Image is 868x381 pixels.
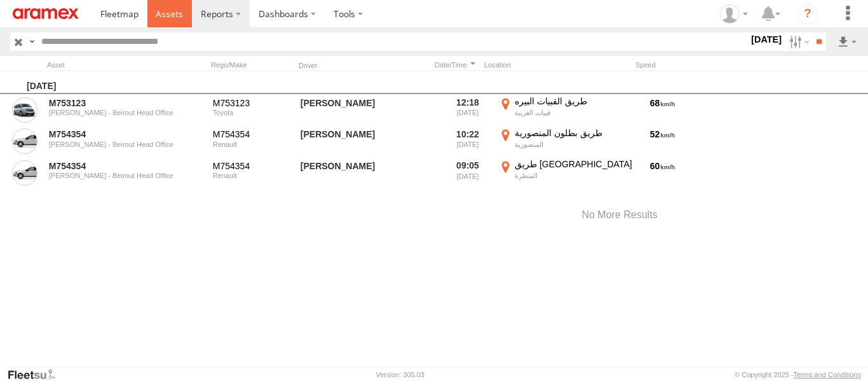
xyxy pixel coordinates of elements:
[749,32,784,46] label: [DATE]
[444,158,492,188] div: 09:05 [DATE]
[299,127,438,156] div: Jamal Ghrayze
[515,158,641,170] div: طريق [GEOGRAPHIC_DATA]
[49,141,204,148] div: [PERSON_NAME] - Beirout Head Office
[497,127,643,156] label: Click to View Current Location
[444,127,492,156] div: 10:22 [DATE]
[484,60,630,69] div: Location
[299,63,426,69] div: Driver
[797,4,818,24] i: ?
[27,32,37,51] label: Search Query
[836,32,858,51] label: Export results as...
[49,172,204,179] div: [PERSON_NAME] - Beirout Head Office
[515,171,641,180] div: المنطرة
[49,160,204,172] a: M754354
[444,95,492,125] div: 12:18 [DATE]
[13,8,79,19] img: aramex-logo.svg
[515,108,641,117] div: قبيات الغربية
[735,371,861,378] div: © Copyright 2025 -
[213,97,292,109] div: M753123
[715,4,752,24] div: Mazen Siblini
[213,160,292,172] div: M754354
[431,60,479,69] div: Click to Sort
[49,97,204,109] a: M753123
[299,95,438,125] div: Ali Khaddouj
[213,128,292,140] div: M754354
[213,141,292,148] div: Renault
[497,158,643,188] label: Click to View Current Location
[49,109,204,116] div: [PERSON_NAME] - Beirout Head Office
[497,95,643,125] label: Click to View Current Location
[7,368,65,381] a: Visit our Website
[211,60,294,69] div: Rego/Make
[49,128,204,140] a: M754354
[794,371,861,378] a: Terms and Conditions
[515,95,641,107] div: طريق القبيات البيره
[299,158,438,188] div: Jamal Ghrayze
[376,371,424,378] div: Version: 305.03
[784,32,811,51] label: Search Filter Options
[213,172,292,179] div: Renault
[515,140,641,149] div: المنصورية
[213,109,292,116] div: Toyota
[47,60,206,69] div: Asset
[515,127,641,139] div: طريق بطلون المنصورية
